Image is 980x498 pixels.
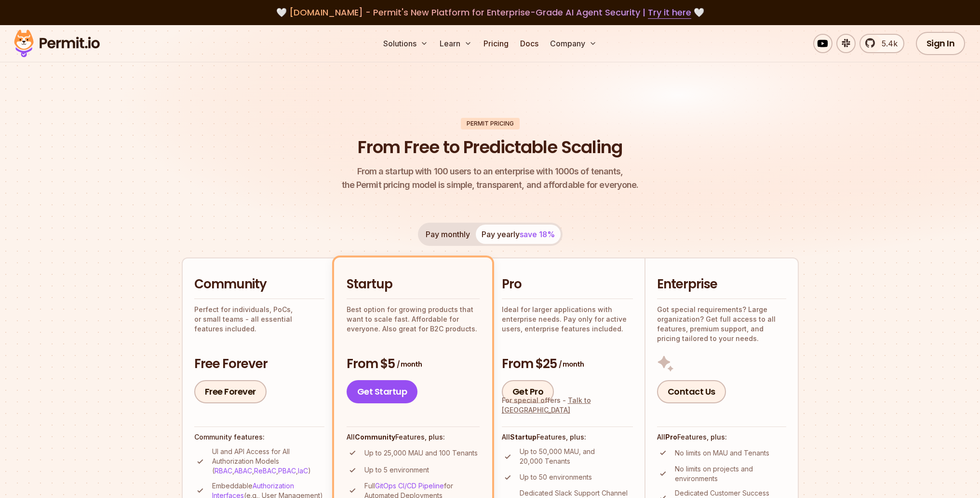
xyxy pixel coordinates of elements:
h2: Enterprise [657,276,786,293]
a: PBAC [278,467,296,475]
h3: From $25 [502,356,633,373]
div: 🤍 🤍 [23,6,957,19]
p: Got special requirements? Large organization? Get full access to all features, premium support, a... [657,305,786,343]
a: Get Startup [347,380,418,403]
h4: All Features, plus: [347,432,480,442]
span: 5.4k [876,38,898,49]
a: GitOps CI/CD Pipeline [375,482,444,490]
h4: All Features, plus: [502,432,633,442]
strong: Community [355,433,395,441]
p: Perfect for individuals, PoCs, or small teams - all essential features included. [194,305,324,334]
button: Pay monthly [420,225,476,244]
a: ABAC [234,467,252,475]
a: IaC [298,467,308,475]
h3: Free Forever [194,356,324,373]
img: Permit logo [10,27,104,60]
h4: Community features: [194,432,324,442]
a: RBAC [215,467,232,475]
p: Up to 50 environments [520,472,592,482]
button: Learn [436,34,476,53]
p: No limits on projects and environments [675,464,786,484]
h3: From $5 [347,356,480,373]
p: UI and API Access for All Authorization Models ( , , , , ) [212,447,324,476]
button: Company [546,34,601,53]
h2: Startup [347,276,480,293]
p: No limits on MAU and Tenants [675,448,769,458]
p: Up to 25,000 MAU and 100 Tenants [364,448,478,458]
a: Sign In [916,32,966,55]
span: / month [397,359,422,369]
p: Up to 5 environment [364,465,429,475]
a: Free Forever [194,380,267,403]
a: Get Pro [502,380,554,403]
div: For special offers - [502,396,633,415]
p: Up to 50,000 MAU, and 20,000 Tenants [520,447,633,466]
p: Best option for growing products that want to scale fast. Affordable for everyone. Also great for... [347,305,480,334]
span: [DOMAIN_NAME] - Permit's New Platform for Enterprise-Grade AI Agent Security | [289,6,691,18]
strong: Pro [665,433,677,441]
a: ReBAC [254,467,276,475]
span: From a startup with 100 users to an enterprise with 1000s of tenants, [342,165,639,178]
div: Permit Pricing [461,118,520,129]
h2: Pro [502,276,633,293]
a: 5.4k [859,34,904,53]
span: / month [559,359,584,369]
strong: Startup [510,433,537,441]
p: the Permit pricing model is simple, transparent, and affordable for everyone. [342,165,639,192]
h1: From Free to Predictable Scaling [358,135,622,159]
h4: All Features, plus: [657,432,786,442]
p: Ideal for larger applications with enterprise needs. Pay only for active users, enterprise featur... [502,305,633,334]
a: Docs [516,34,542,53]
h2: Community [194,276,324,293]
a: Contact Us [657,380,726,403]
button: Solutions [379,34,432,53]
a: Try it here [648,6,691,19]
a: Pricing [480,34,512,53]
